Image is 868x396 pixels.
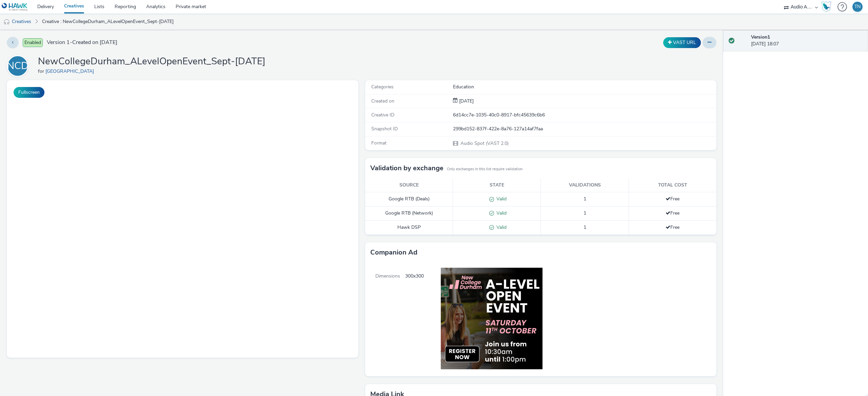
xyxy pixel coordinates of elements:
td: Hawk DSP [365,220,453,235]
span: Valid [494,224,507,230]
span: Version 1 - Created on [DATE] [47,39,117,46]
span: Free [666,210,679,216]
img: Hawk Academy [821,1,831,12]
img: undefined Logo [2,3,28,11]
th: Source [365,178,453,192]
span: Audio Spot (VAST 2.0) [460,140,509,147]
span: Creative ID [371,112,394,118]
span: Created on [371,98,394,104]
span: Free [666,196,679,202]
span: Valid [494,196,507,202]
strong: Version 1 [751,34,770,40]
td: Google RTB (Network) [365,206,453,221]
span: Categories [371,84,394,90]
div: 6d14cc7e-1035-40c0-8917-bfc45639c6b6 [453,112,716,118]
span: Free [666,224,679,230]
th: Total cost [629,178,716,192]
td: Google RTB (Deals) [365,192,453,206]
span: Snapshot ID [371,126,398,132]
div: [DATE] 18:07 [751,34,863,48]
span: Enabled [23,38,43,47]
h3: Companion Ad [370,247,417,258]
div: Creation 26 September 2025, 18:07 [458,98,474,105]
div: TN [854,2,861,12]
span: Valid [494,210,507,216]
span: Dimensions [365,263,405,376]
img: audio [3,19,10,25]
img: Companion Ad [424,263,548,374]
th: Validations [541,178,629,192]
span: 1 [584,196,586,202]
span: for [38,68,45,74]
a: Hawk Academy [821,1,834,12]
a: NCD [7,63,31,69]
span: 1 [584,224,586,230]
span: 1 [584,210,586,216]
button: VAST URL [663,37,701,48]
div: Duplicate the creative as a VAST URL [662,37,703,48]
span: [DATE] [458,98,474,104]
th: State [453,178,541,192]
div: NCD [7,57,28,75]
a: [GEOGRAPHIC_DATA] [45,68,97,74]
div: Education [453,84,716,90]
button: Fullscreen [14,87,44,98]
a: Creative : NewCollegeDurham_ALevelOpenEvent_Sept-[DATE] [39,14,177,30]
span: Format [371,140,387,146]
small: Only exchanges in this list require validation [447,167,522,172]
span: 300x300 [405,263,424,376]
h3: Validation by exchange [370,163,443,173]
div: 299bd152-837f-422e-8a76-127a14af7faa [453,126,716,132]
h1: NewCollegeDurham_ALevelOpenEvent_Sept-[DATE] [38,55,265,68]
